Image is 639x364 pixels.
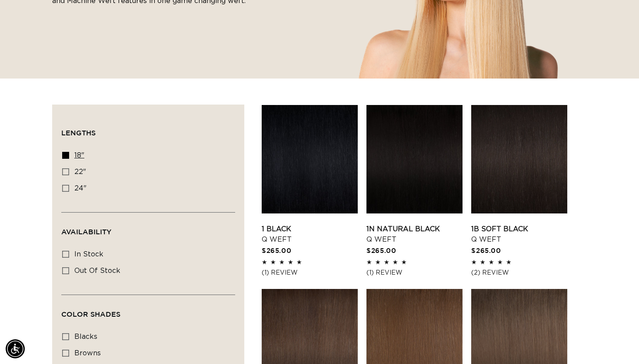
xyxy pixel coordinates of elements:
span: Color Shades [61,310,120,318]
a: 1N Natural Black Q Weft [366,224,463,245]
a: 1 Black Q Weft [262,224,358,245]
span: 18" [74,152,84,159]
span: 24" [74,185,87,192]
summary: Availability (0 selected) [61,213,235,244]
span: browns [74,350,101,357]
span: blacks [74,333,97,340]
span: Lengths [61,129,96,137]
span: Availability [61,228,111,236]
span: Out of stock [74,267,120,274]
span: In stock [74,251,103,258]
span: 22" [74,168,86,175]
summary: Color Shades (0 selected) [61,295,235,326]
summary: Lengths (0 selected) [61,114,235,145]
div: Accessibility Menu [6,339,25,358]
a: 1B Soft Black Q Weft [471,224,567,245]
